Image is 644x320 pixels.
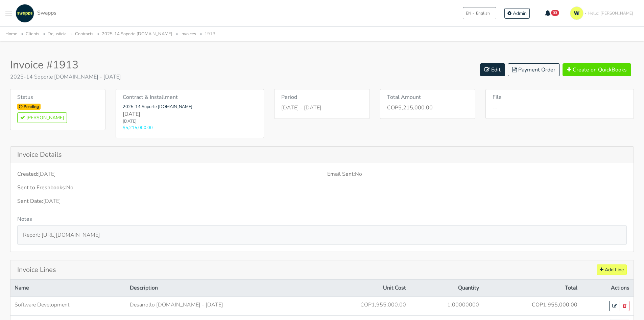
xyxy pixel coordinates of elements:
[10,280,126,297] th: Name
[311,280,410,297] th: Unit Cost
[281,104,362,112] p: [DATE] - [DATE]
[327,170,627,178] p: No
[17,151,627,159] h5: Invoice Details
[563,63,631,76] button: Create on QuickBooks
[75,31,93,37] a: Contracts
[281,94,362,101] h6: Period
[480,63,505,76] a: Edit
[102,31,172,37] a: 2025-14 Soporte [DOMAIN_NAME]
[541,7,564,19] button: 33
[570,6,583,20] img: isotipo-3-3e143c57.png
[567,4,639,23] a: Hello! [PERSON_NAME]
[37,9,56,17] span: Swapps
[513,10,527,17] span: Admin
[5,31,17,37] a: Home
[483,280,581,297] th: Total
[181,31,196,37] a: Invoices
[123,110,257,118] strong: [DATE]
[476,10,490,16] span: English
[17,170,38,178] strong: Created:
[17,216,627,222] h6: Notes
[410,280,483,297] th: Quantity
[410,296,483,316] td: 1.00000000
[463,7,496,19] button: ENEnglish
[551,10,559,16] span: 33
[504,8,530,19] a: Admin
[123,118,257,125] small: [DATE]
[17,197,317,205] p: [DATE]
[17,112,67,123] button: [PERSON_NAME]
[588,10,633,16] span: Hello! [PERSON_NAME]
[126,296,312,316] td: Desarrollo [DOMAIN_NAME] - [DATE]
[17,197,43,205] strong: Sent Date:
[311,296,410,316] td: COP1,955,000.00
[17,225,627,245] div: Report: [URL][DOMAIN_NAME]
[493,94,627,101] h6: File
[14,4,56,23] a: Swapps
[16,4,34,23] img: swapps-linkedin-v2.jpg
[48,31,67,37] a: Dejusticia
[17,266,56,274] h5: Invoice Lines
[597,264,627,275] a: Add Line
[10,296,126,316] td: Software Development
[123,94,257,101] h6: Contract & Installment
[17,94,98,101] h6: Status
[5,4,12,23] button: Toggle navigation menu
[493,104,497,111] span: --
[10,59,121,71] h2: Invoice #1913
[26,31,39,37] a: Clients
[387,94,468,101] h6: Total Amount
[327,170,355,178] strong: Email Sent:
[17,104,41,110] span: Pending
[532,301,577,308] strong: COP1,955,000.00
[10,73,121,81] p: 2025-14 Soporte [DOMAIN_NAME] - [DATE]
[126,280,312,297] th: Description
[123,125,257,131] small: $5,215,000.00
[123,104,257,110] small: 2025-14 Soporte [DOMAIN_NAME]
[387,104,433,111] strong: COP5,215,000.00
[508,63,560,76] a: Payment Order
[17,184,66,191] strong: Sent to Freshbooks:
[17,170,317,178] p: [DATE]
[17,184,317,192] p: No
[581,280,634,297] th: Actions
[197,30,215,38] li: 1913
